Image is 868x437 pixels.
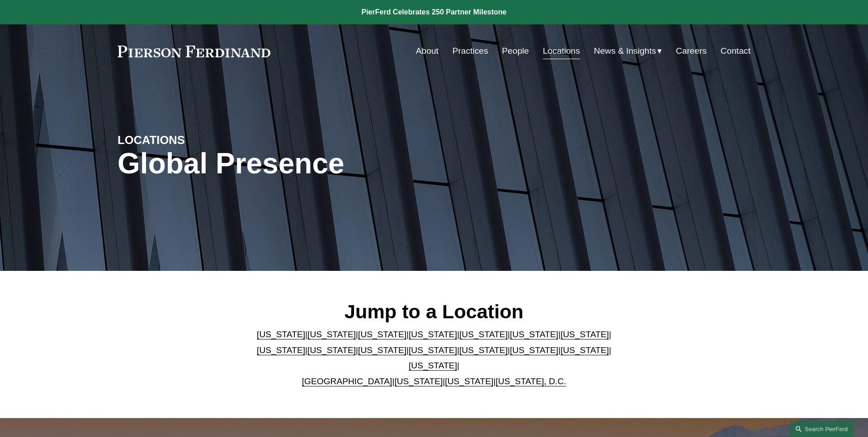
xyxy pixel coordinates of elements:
[502,42,529,60] a: People
[307,345,356,355] a: [US_STATE]
[561,330,609,339] a: [US_STATE]
[307,330,356,339] a: [US_STATE]
[409,361,457,370] a: [US_STATE]
[250,300,619,323] h2: Jump to a Location
[721,42,750,60] a: Contact
[250,327,619,389] p: | | | | | | | | | | | | | | | | | |
[416,42,439,60] a: About
[459,330,508,339] a: [US_STATE]
[257,330,305,339] a: [US_STATE]
[118,133,276,147] h4: LOCATIONS
[594,42,662,60] a: folder dropdown
[543,42,580,60] a: Locations
[459,345,508,355] a: [US_STATE]
[594,43,656,59] span: News & Insights
[453,42,488,60] a: Practices
[358,345,406,355] a: [US_STATE]
[495,377,566,386] a: [US_STATE], D.C.
[409,330,457,339] a: [US_STATE]
[561,345,609,355] a: [US_STATE]
[257,345,305,355] a: [US_STATE]
[676,42,707,60] a: Careers
[394,377,443,386] a: [US_STATE]
[118,147,539,180] h1: Global Presence
[790,421,854,437] a: Search this site
[358,330,406,339] a: [US_STATE]
[445,377,493,386] a: [US_STATE]
[510,345,558,355] a: [US_STATE]
[510,330,558,339] a: [US_STATE]
[302,377,392,386] a: [GEOGRAPHIC_DATA]
[409,345,457,355] a: [US_STATE]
